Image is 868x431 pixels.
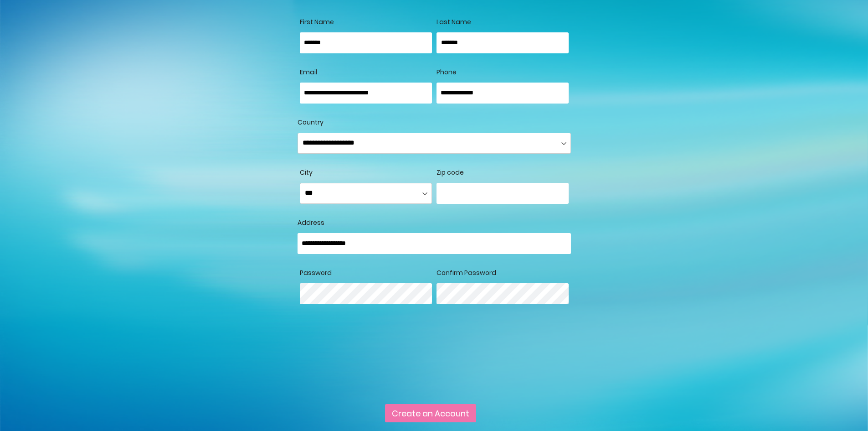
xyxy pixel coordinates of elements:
[437,168,464,177] span: Zip code
[300,17,334,26] span: First Name
[437,17,471,26] span: Last Name
[437,268,496,277] span: Confirm Password
[298,218,324,227] span: Address
[385,404,476,422] button: Create an Account
[298,118,324,127] span: Country
[392,408,469,419] span: Create an Account
[437,68,457,77] span: Phone
[298,346,436,381] iframe: reCAPTCHA
[300,168,313,177] span: City
[300,268,332,277] span: Password
[300,68,317,77] span: Email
